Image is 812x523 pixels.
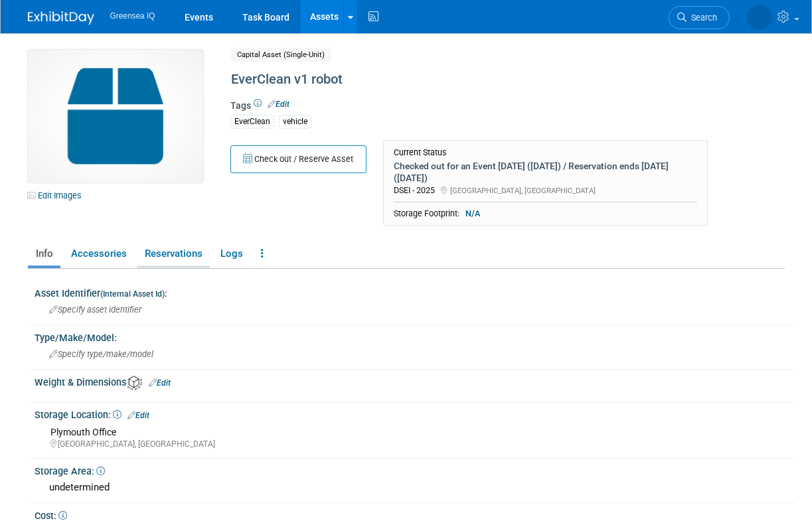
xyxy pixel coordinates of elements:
button: Check out / Reserve Asset [230,145,366,173]
a: Edit Images [28,187,87,204]
small: (Internal Asset Id) [100,289,165,299]
div: EverClean v1 robot [226,68,728,92]
div: Weight & Dimensions [35,372,795,390]
a: Edit [149,378,171,388]
div: Current Status [394,147,698,158]
div: undetermined [44,477,785,498]
a: Accessories [63,242,134,265]
div: EverClean [230,115,274,129]
div: Checked out for an Event [DATE] ([DATE]) / Reservation ends [DATE] ([DATE]) [394,160,698,184]
img: Asset Weight and Dimensions [127,376,142,390]
div: [GEOGRAPHIC_DATA], [GEOGRAPHIC_DATA] [50,439,785,450]
img: Dawn D'Angelillo [747,5,772,30]
div: Type/Make/Model: [35,328,795,344]
a: Search [669,6,730,29]
span: Greensea IQ [110,11,155,21]
a: Logs [212,242,250,265]
span: Capital Asset (Single-Unit) [230,48,331,62]
span: Specify asset identifier [49,305,141,315]
span: DSEI - 2025 [394,185,435,195]
div: Storage Footprint: [394,208,698,220]
span: Plymouth Office [50,427,116,437]
img: ExhibitDay [28,11,94,25]
span: Search [687,13,717,23]
a: Edit [268,100,289,109]
span: Specify type/make/model [49,349,153,359]
a: Info [28,242,60,265]
a: Reservations [137,242,210,265]
div: Storage Location: [35,405,795,422]
div: vehicle [279,115,311,129]
div: Cost: [35,506,795,522]
span: N/A [461,208,484,220]
span: Storage Area: [35,466,105,477]
a: Edit [127,411,149,420]
img: Capital-Asset-Icon-2.png [28,50,203,183]
span: [GEOGRAPHIC_DATA], [GEOGRAPHIC_DATA] [450,186,596,195]
div: Tags [230,99,728,137]
div: Asset Identifier : [35,283,795,300]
